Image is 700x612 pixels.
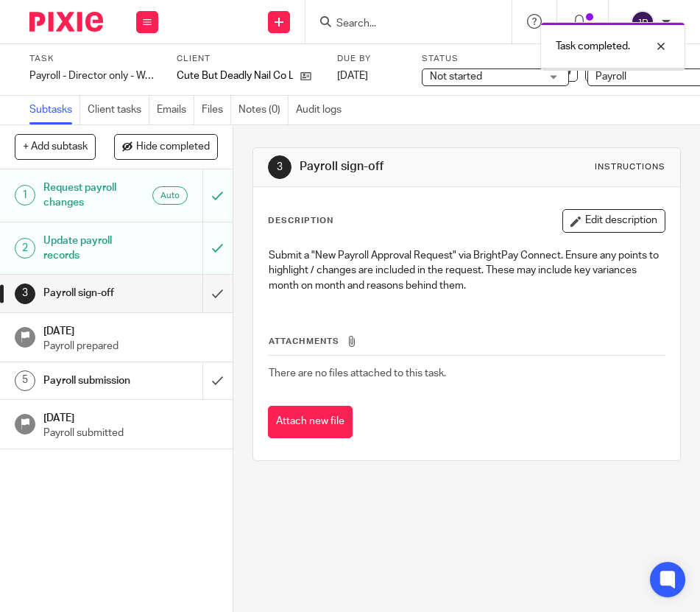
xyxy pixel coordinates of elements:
[43,407,218,426] h1: [DATE]
[157,96,194,124] a: Emails
[269,368,446,379] span: There are no files attached to this task.
[300,159,498,175] h1: Payroll sign-off
[631,10,654,34] img: svg%3E
[337,53,403,65] label: Due by
[15,185,35,205] div: 1
[43,230,140,267] h1: Update payroll records
[43,320,218,339] h1: [DATE]
[15,284,35,304] div: 3
[296,96,349,124] a: Audit logs
[269,248,664,293] p: Submit a "New Payroll Approval Request" via BrightPay Connect. Ensure any points to highlight / c...
[43,339,218,354] p: Payroll prepared
[43,370,140,392] h1: Payroll submission
[337,71,368,81] span: [DATE]
[43,282,140,304] h1: Payroll sign-off
[152,186,188,205] div: Auto
[43,177,140,214] h1: Request payroll changes
[268,406,353,439] button: Attach new file
[238,96,289,124] a: Notes (0)
[29,96,80,124] a: Subtasks
[562,209,665,233] button: Edit description
[177,53,322,65] label: Client
[595,71,626,82] span: Payroll
[43,426,218,440] p: Payroll submitted
[29,53,158,65] label: Task
[595,161,665,173] div: Instructions
[556,39,630,54] p: Task completed.
[268,155,291,179] div: 3
[15,134,96,159] button: + Add subtask
[15,370,35,391] div: 5
[88,96,149,124] a: Client tasks
[29,68,158,83] div: Payroll - Director only - Weekly
[430,71,482,82] span: Not started
[136,141,210,153] span: Hide completed
[177,68,293,83] p: Cute But Deadly Nail Co Ltd
[268,215,333,227] p: Description
[269,337,339,345] span: Attachments
[15,238,35,258] div: 2
[202,96,231,124] a: Files
[335,18,467,31] input: Search
[29,12,103,32] img: Pixie
[114,134,218,159] button: Hide completed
